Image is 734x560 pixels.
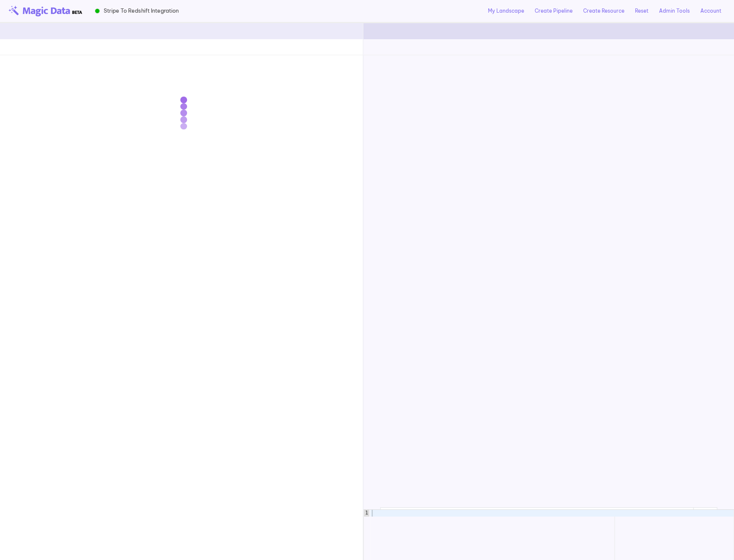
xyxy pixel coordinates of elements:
img: beta-logo.png [8,5,82,16]
a: Account [700,7,721,15]
a: Create Resource [583,7,624,15]
a: Admin Tools [659,7,690,15]
span: Stripe To Redshift Integration [104,7,179,15]
a: Create Pipeline [535,7,573,15]
a: Reset [635,7,648,15]
div: 1 [364,510,369,517]
a: My Landscape [488,7,524,15]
